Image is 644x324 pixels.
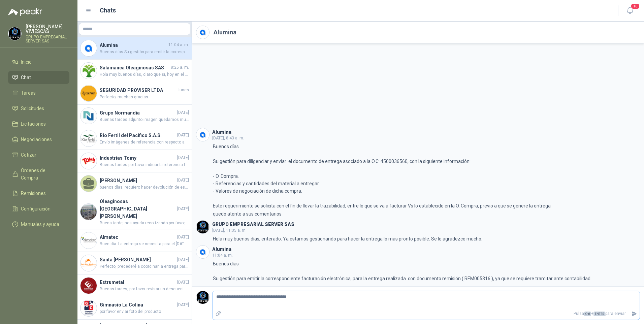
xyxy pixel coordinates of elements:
[8,164,69,184] a: Órdenes de Compra
[80,153,97,169] img: Company Logo
[8,56,69,68] a: Inicio
[77,195,192,229] a: Company LogoOleaginosas [GEOGRAPHIC_DATA][PERSON_NAME][DATE]Buena tarde, nos ayuda recotizando po...
[171,64,189,71] span: 8:25 a. m.
[100,132,176,139] h4: Rio Fertil del Pacífico S.A.S.
[631,3,640,9] span: 16
[77,37,192,60] a: Company LogoAlumina11:04 a. m.Buenos días Su gestión para emitir la correspondiente facturación e...
[212,248,231,251] h3: Alumina
[77,127,192,150] a: Company LogoRio Fertil del Pacífico S.A.S.[DATE]Envío imágenes de referencia con respecto a como ...
[100,256,176,263] h4: Santa [PERSON_NAME]
[629,308,640,320] button: Enviar
[177,109,189,116] span: [DATE]
[100,49,189,55] span: Buenos días Su gestión para emitir la correspondiente facturación electrónica, para la entrega re...
[8,118,69,130] a: Licitaciones
[8,27,21,40] img: Company Logo
[80,63,97,79] img: Company Logo
[77,172,192,195] a: [PERSON_NAME][DATE]buenos días, requiero hacer devolución de este producto ya que llego muy ancha
[80,232,97,249] img: Company Logo
[8,149,69,161] a: Cotizar
[8,102,69,115] a: Solicitudes
[8,202,69,215] a: Configuración
[100,64,169,71] h4: Salamanca Oleaginosas SAS
[8,218,69,231] a: Manuales y ayuda
[80,204,97,220] img: Company Logo
[177,206,189,212] span: [DATE]
[213,308,224,320] label: Adjuntar archivos
[100,117,189,123] span: Buenas tardes adjunto imagen quedamos muy atentos Gracias
[177,177,189,184] span: [DATE]
[80,278,97,294] img: Company Logo
[100,198,176,220] h4: Oleaginosas [GEOGRAPHIC_DATA][PERSON_NAME]
[177,302,189,308] span: [DATE]
[100,279,176,286] h4: Estrumetal
[213,210,282,218] p: quedo atento a sus comentarios
[21,167,63,182] span: Órdenes de Compra
[8,8,42,16] img: Logo peakr
[8,87,69,99] a: Tareas
[213,143,551,209] p: Buenos días. Su gestión para diligenciar y enviar el documento de entrega asociado a la O.C: 4500...
[177,155,189,161] span: [DATE]
[212,136,244,140] span: [DATE], 8:43 a. m.
[196,246,209,258] img: Company Logo
[100,6,116,15] h1: Chats
[100,87,177,94] h4: SEGURIDAD PROVISER LTDA
[196,291,209,304] img: Company Logo
[8,71,69,84] a: Chat
[212,130,231,134] h3: Alumina
[593,312,605,316] span: ENTER
[77,229,192,252] a: Company LogoAlmatec[DATE]Buen dia. La entrega se necesita para el [DATE][PERSON_NAME]
[21,58,32,66] span: Inicio
[212,223,294,226] h3: GRUPO EMPRESARIAL SERVER SAS
[21,74,31,81] span: Chat
[213,235,482,242] p: Hola muy buenos días, enterado. Ya estamos gestionando para hacer la entrega lo mas pronto posibl...
[21,89,36,97] span: Tareas
[21,190,46,197] span: Remisiones
[100,286,189,292] span: Buenas tardes, por favor revisar un descuento total a todos los ítems. Están por encima casi un 4...
[80,130,97,147] img: Company Logo
[21,221,59,228] span: Manuales y ayuda
[77,150,192,172] a: Company LogoIndustrias Tomy[DATE]Buenas tardes por favor indicar la referencia foto y especificac...
[8,187,69,200] a: Remisiones
[100,301,176,309] h4: Gimnasio La Colina
[77,297,192,320] a: Company LogoGimnasio La Colina[DATE]por favor enviar foto del producto
[100,109,176,117] h4: Grupo Normandía
[21,151,36,159] span: Cotizar
[77,252,192,274] a: Company LogoSanta [PERSON_NAME][DATE]Perfecto, precederé a coordinar la entrega para el día marte...
[80,40,97,56] img: Company Logo
[584,312,591,316] span: Ctrl
[100,139,189,145] span: Envío imágenes de referencia con respecto a como viene lo cotizado.
[177,132,189,138] span: [DATE]
[21,136,52,143] span: Negociaciones
[212,253,233,258] span: 11:04 a. m.
[26,35,69,43] p: GRUPO EMPRESARIAL SERVER SAS
[224,308,629,320] p: Pulsa + para enviar
[100,162,189,168] span: Buenas tardes por favor indicar la referencia foto y especificaciones tecnicas de la esta pistola...
[100,241,189,247] span: Buen dia. La entrega se necesita para el [DATE][PERSON_NAME]
[100,309,189,315] span: por favor enviar foto del producto
[179,87,189,93] span: lunes
[80,85,97,101] img: Company Logo
[100,71,189,78] span: Hola muy buenos días, claro que si, hoy en el transcurso del día se le hace entrega.
[77,105,192,127] a: Company LogoGrupo Normandía[DATE]Buenas tardes adjunto imagen quedamos muy atentos Gracias
[80,300,97,316] img: Company Logo
[100,177,176,184] h4: [PERSON_NAME]
[168,42,189,48] span: 11:04 a. m.
[214,28,236,37] h2: Alumina
[196,26,209,39] img: Company Logo
[26,24,69,34] p: [PERSON_NAME] VIVIESCAS
[21,105,44,112] span: Solicitudes
[177,279,189,286] span: [DATE]
[196,221,209,233] img: Company Logo
[80,255,97,271] img: Company Logo
[100,184,189,191] span: buenos días, requiero hacer devolución de este producto ya que llego muy ancha
[213,260,590,282] p: Buenos días Su gestión para emitir la correspondiente facturación electrónica, para la entrega re...
[21,120,46,128] span: Licitaciones
[100,94,189,100] span: Perfecto, muchas gracias.
[100,233,176,241] h4: Almatec
[77,82,192,105] a: Company LogoSEGURIDAD PROVISER LTDAlunesPerfecto, muchas gracias.
[80,108,97,124] img: Company Logo
[21,205,51,213] span: Configuración
[77,60,192,82] a: Company LogoSalamanca Oleaginosas SAS8:25 a. m.Hola muy buenos días, claro que si, hoy en el tran...
[196,128,209,141] img: Company Logo
[100,263,189,270] span: Perfecto, precederé a coordinar la entrega para el día martes. Se lo agradezco mucho.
